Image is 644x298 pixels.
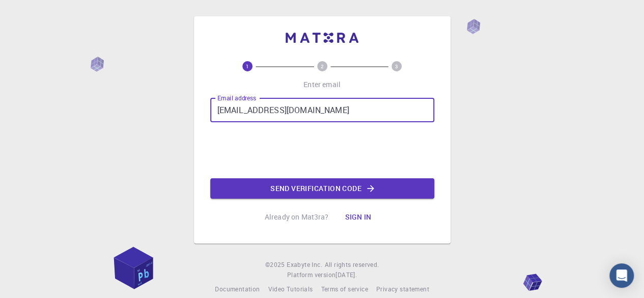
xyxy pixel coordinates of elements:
span: © 2025 [265,260,287,270]
span: Platform version [287,270,335,280]
span: Documentation [215,285,260,293]
label: Email address [217,94,256,102]
text: 2 [321,63,324,70]
span: [DATE] . [335,270,357,279]
text: 3 [395,63,398,70]
button: Sign in [337,207,379,227]
text: 1 [246,63,249,70]
span: Privacy statement [376,285,429,293]
span: Exabyte Inc. [287,260,322,268]
a: Privacy statement [376,284,429,294]
span: Video Tutorials [268,285,313,293]
p: Already on Mat3ra? [265,212,329,222]
a: Documentation [215,284,260,294]
div: Open Intercom Messenger [609,263,634,288]
p: Enter email [303,79,341,90]
a: [DATE]. [335,270,357,280]
a: Terms of service [321,284,368,294]
a: Video Tutorials [268,284,313,294]
iframe: reCAPTCHA [245,130,400,170]
span: All rights reserved. [324,260,379,270]
button: Send verification code [210,178,434,199]
span: Terms of service [321,285,368,293]
a: Exabyte Inc. [287,260,322,270]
